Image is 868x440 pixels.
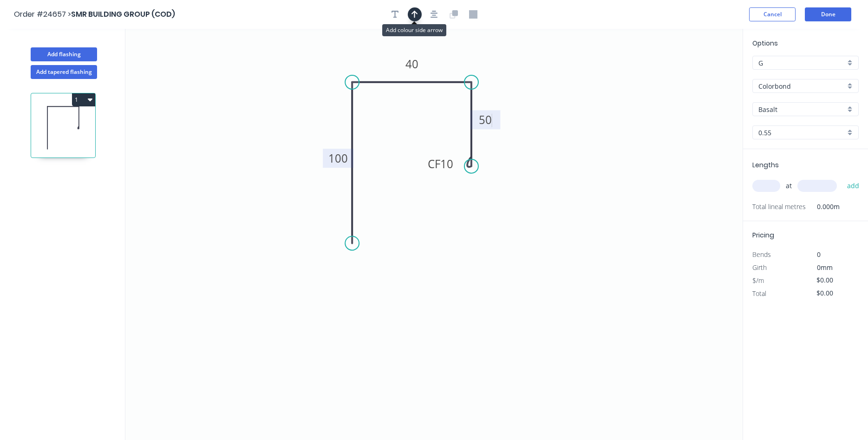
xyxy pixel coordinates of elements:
tspan: 50 [479,112,492,127]
span: Total [752,289,766,298]
span: SMR BUILDING GROUP (COD) [71,9,175,20]
span: 0mm [817,263,833,272]
span: Total lineal metres [752,200,806,213]
span: 0 [817,250,821,259]
tspan: 40 [405,56,418,72]
button: Add flashing [31,47,97,61]
tspan: CF [428,156,440,171]
input: Material [758,81,845,91]
button: Add tapered flashing [31,65,97,79]
input: Price level [758,58,845,68]
tspan: 10 [440,156,453,171]
span: Order #24657 > [14,9,71,20]
svg: 0 [125,29,743,440]
input: Colour [758,105,845,114]
span: Pricing [752,230,774,240]
span: Lengths [752,160,779,170]
div: Add colour side arrow [382,24,446,36]
input: Thickness [758,128,845,138]
button: Done [805,7,851,21]
span: Options [752,39,778,48]
button: add [842,178,864,194]
span: Bends [752,250,771,259]
span: Girth [752,263,767,272]
span: 0.000m [806,200,840,213]
button: 1 [72,93,95,106]
span: at [786,179,792,192]
tspan: 100 [328,151,348,166]
span: $/m [752,276,764,285]
button: Cancel [749,7,796,21]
